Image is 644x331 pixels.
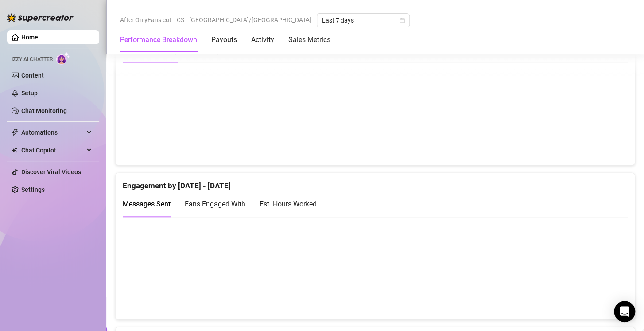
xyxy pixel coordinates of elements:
span: Chat Copilot [21,143,84,157]
span: Fans Engaged With [185,200,245,208]
div: Sales Metrics [288,35,330,45]
span: CST [GEOGRAPHIC_DATA]/[GEOGRAPHIC_DATA] [177,13,311,27]
div: Open Intercom Messenger [614,301,635,322]
div: Engagement by [DATE] - [DATE] [123,173,628,192]
a: Chat Monitoring [21,107,67,114]
a: Settings [21,186,45,193]
div: Performance Breakdown [120,35,197,45]
span: thunderbolt [12,129,19,136]
div: Est. Hours Worked [260,199,317,210]
span: Last 7 days [322,14,404,27]
a: Content [21,72,44,79]
img: Chat Copilot [12,147,17,153]
img: AI Chatter [56,52,70,65]
a: Home [21,34,38,41]
a: Discover Viral Videos [21,168,81,175]
a: Setup [21,90,38,97]
img: logo-BBDzfeDw.svg [7,13,74,22]
span: Automations [21,125,84,140]
span: calendar [400,18,405,23]
div: Payouts [211,35,237,45]
div: Activity [251,35,274,45]
span: Izzy AI Chatter [12,55,53,64]
span: Messages Sent [123,200,171,208]
span: After OnlyFans cut [120,13,171,27]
